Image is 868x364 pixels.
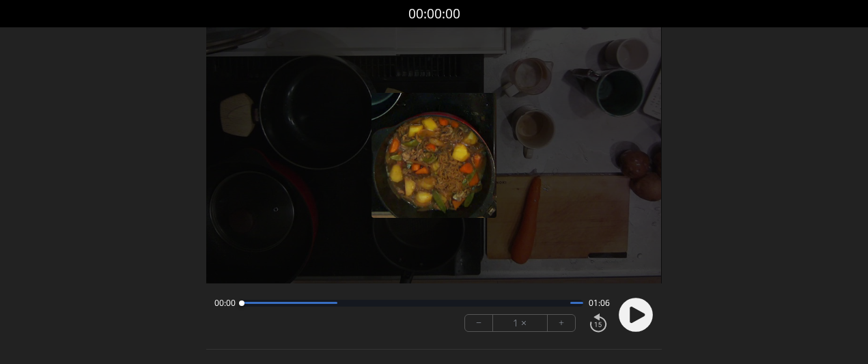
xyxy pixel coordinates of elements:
font: 00:00:00 [408,4,460,23]
font: − [476,315,481,331]
button: − [465,315,493,331]
font: + [559,315,564,331]
button: + [548,315,575,331]
span: 01:06 [589,298,610,309]
font: 1 × [513,315,527,331]
span: 00:00 [214,298,236,309]
img: ポスター画像 [372,93,496,218]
